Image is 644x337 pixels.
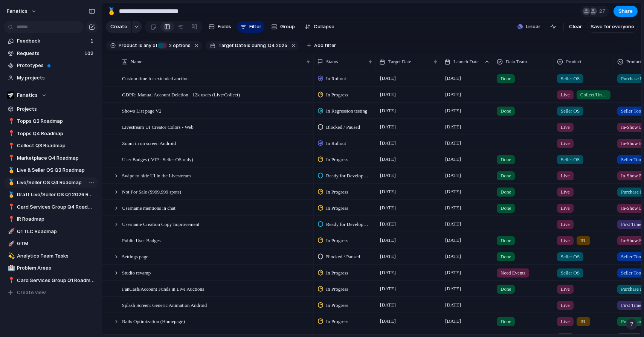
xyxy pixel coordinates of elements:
[378,155,398,164] span: [DATE]
[501,318,511,325] span: Done
[378,187,398,196] span: [DATE]
[122,252,148,261] span: Settings page
[501,172,511,180] span: Done
[7,264,14,272] button: 🏥
[17,252,95,260] span: Analytics Team Tasks
[8,276,13,285] div: 📍
[561,285,570,293] span: Live
[17,203,95,211] span: Card Services Group Q4 Roadmap
[443,74,463,83] span: [DATE]
[326,318,348,325] span: In Progress
[443,106,463,115] span: [DATE]
[17,277,95,284] span: Card Services Group Q1 Roadmap
[206,21,234,33] button: Fields
[326,188,348,196] span: In Progress
[17,74,95,82] span: My projects
[17,50,82,57] span: Requests
[326,302,348,309] span: In Progress
[4,213,98,225] a: 📍IR Roadmap
[158,41,192,50] button: 2 options
[561,302,570,309] span: Live
[566,58,581,66] span: Product
[453,58,479,66] span: Launch Date
[501,285,511,293] span: Done
[90,37,95,45] span: 1
[561,237,570,244] span: Live
[119,42,137,49] span: Product
[326,107,368,115] span: In Regression testing
[4,238,98,249] div: 🚀GTM
[4,250,98,262] a: 💫Analytics Team Tasks
[561,75,580,82] span: Seller OS
[443,90,463,99] span: [DATE]
[122,220,199,228] span: Username Creation Copy Improvement
[17,62,95,69] span: Prototypes
[17,264,95,272] span: Problem Areas
[326,269,348,277] span: In Progress
[7,191,14,198] button: 🥇
[4,140,98,151] a: 📍Collect Q3 Roadmap
[561,156,580,163] span: Seller OS
[443,171,463,180] span: [DATE]
[7,166,14,174] button: 🥇
[613,6,638,17] button: Share
[443,300,463,310] span: [DATE]
[7,215,14,223] button: 📍
[443,122,463,131] span: [DATE]
[122,139,176,147] span: Zoom in on screen Android
[580,91,607,99] span: Collect/Unified Experience
[17,228,95,235] span: Q1 TLC Roadmap
[326,285,348,293] span: In Progress
[443,317,463,326] span: [DATE]
[4,201,98,213] a: 📍Card Services Group Q4 Roadmap
[443,252,463,261] span: [DATE]
[17,130,95,137] span: Topps Q4 Roadmap
[580,237,585,244] span: IR
[378,317,398,326] span: [DATE]
[443,155,463,164] span: [DATE]
[443,284,463,293] span: [DATE]
[4,104,98,115] a: Projects
[378,252,398,261] span: [DATE]
[302,40,340,51] button: Add filter
[4,275,98,286] a: 📍Card Services Group Q1 Roadmap
[122,317,185,325] span: Rails Optimization (Homepage)
[4,152,98,164] a: 📍Marketplace Q4 Roadmap
[249,23,261,30] span: Filter
[514,21,543,32] button: Linear
[266,41,289,50] button: Q4 2025
[122,236,161,244] span: Public User Badges
[561,91,570,99] span: Live
[561,269,580,277] span: Seller OS
[4,60,98,71] a: Prototypes
[599,8,607,15] span: 27
[378,284,398,293] span: [DATE]
[7,179,14,186] button: 🥇
[378,171,398,180] span: [DATE]
[7,117,14,125] button: 📍
[443,268,463,277] span: [DATE]
[4,165,98,176] div: 🥇Live & Seller OS Q3 Roadmap
[122,155,193,163] span: User Badges ( VIP - Seller OS only)
[326,204,348,212] span: In Progress
[618,8,633,15] span: Share
[4,177,98,188] div: 🥇Live/Seller OS Q4 Roadmap
[7,228,14,235] button: 🚀
[105,5,118,17] button: 🥇
[122,122,194,131] span: Livestream UI Creator Colors - Web
[250,42,266,49] span: during
[17,117,95,125] span: Topps Q3 Roadmap
[443,187,463,196] span: [DATE]
[378,74,398,83] span: [DATE]
[501,156,511,163] span: Done
[443,203,463,212] span: [DATE]
[7,252,14,260] button: 💫
[8,166,13,175] div: 🥇
[3,5,41,17] button: fanatics
[17,166,95,174] span: Live & Seller OS Q3 Roadmap
[17,37,88,45] span: Feedback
